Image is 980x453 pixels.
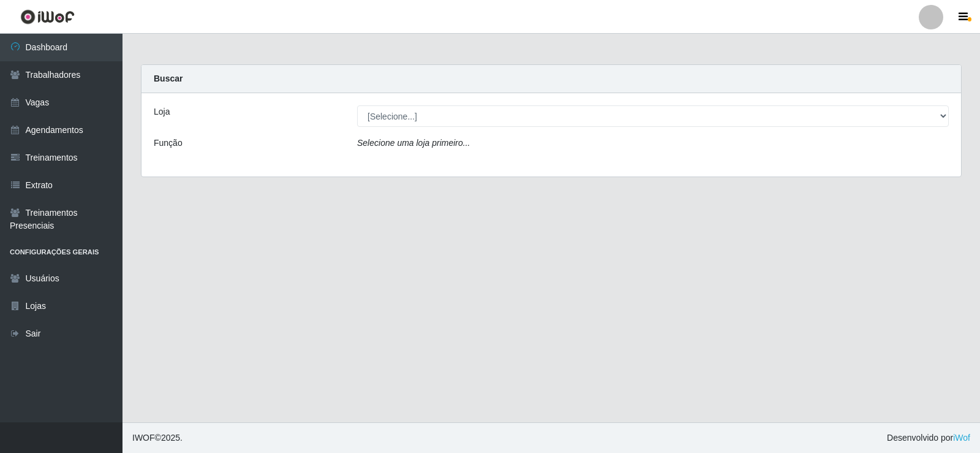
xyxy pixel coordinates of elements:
label: Loja [154,105,170,118]
span: © 2025 . [132,432,183,444]
strong: Buscar [154,74,183,83]
span: Desenvolvido por [887,432,970,444]
img: CoreUI Logo [20,9,75,25]
span: IWOF [132,433,155,443]
label: Função [154,137,183,150]
a: iWof [953,433,970,443]
i: Selecione uma loja primeiro... [357,138,470,148]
